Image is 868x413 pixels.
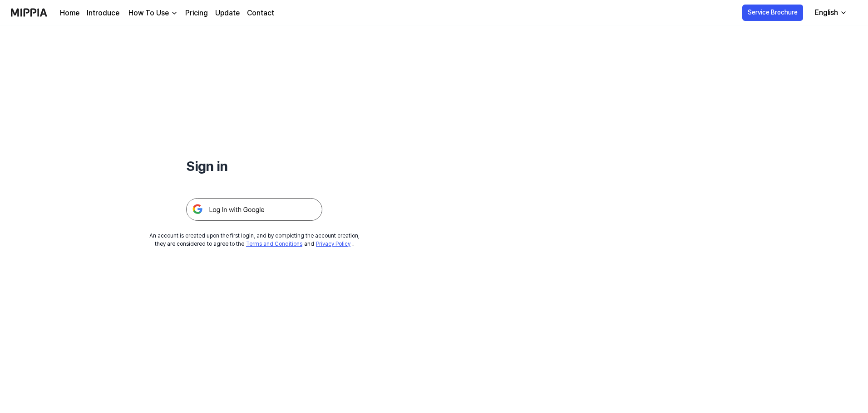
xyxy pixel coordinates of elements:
[186,198,322,221] img: 구글 로그인 버튼
[215,8,240,19] a: Update
[742,5,803,21] button: Service Brochure
[813,7,840,18] div: English
[127,8,171,19] div: How To Use
[60,8,79,19] a: Home
[127,8,178,19] button: How To Use
[149,232,360,248] div: An account is created upon the first login, and by completing the account creation, they are cons...
[808,4,853,22] button: English
[185,8,208,19] a: Pricing
[316,241,350,247] a: Privacy Policy
[87,8,119,19] a: Introduce
[247,8,274,19] a: Contact
[246,241,302,247] a: Terms and Conditions
[171,10,178,17] img: down
[186,156,322,176] h1: Sign in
